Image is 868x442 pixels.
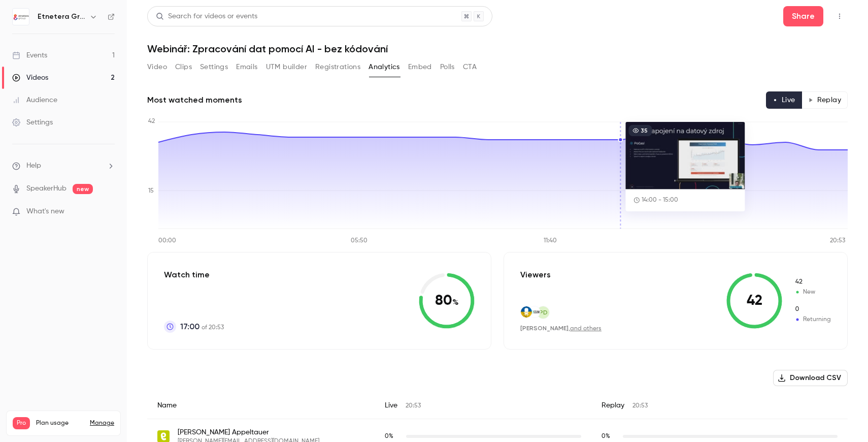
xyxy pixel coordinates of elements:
[385,433,393,439] span: 0 %
[36,419,84,427] span: Plan usage
[632,403,648,409] span: 20:53
[148,118,155,124] tspan: 42
[147,59,167,75] button: Video
[351,238,368,244] tspan: 05:50
[148,188,154,194] tspan: 15
[794,305,831,314] span: Returning
[178,427,319,437] span: [PERSON_NAME] Appeltauer
[766,91,802,109] button: Live
[773,370,848,386] button: Download CSV
[408,59,432,75] button: Embed
[147,43,848,55] h1: Webinář: Zpracování dat pomocí AI - bez kódování
[570,326,602,332] a: and others
[539,308,548,317] span: PD
[794,277,831,287] span: New
[463,59,477,75] button: CTA
[103,207,115,216] iframe: Noticeable Trigger
[12,161,115,171] li: help-dropdown-opener
[12,95,57,105] div: Audience
[236,59,257,75] button: Emails
[180,321,224,333] p: of 20:53
[602,433,610,439] span: 0 %
[12,73,48,83] div: Videos
[175,59,192,75] button: Clips
[830,238,845,244] tspan: 20:53
[147,392,375,419] div: Name
[158,238,176,244] tspan: 00:00
[200,59,228,75] button: Settings
[520,324,602,333] div: ,
[385,432,401,441] span: Live watch time
[375,392,591,419] div: Live
[26,206,64,217] span: What's new
[26,183,66,194] a: SpeakerHub
[544,238,557,244] tspan: 11:40
[266,59,307,75] button: UTM builder
[90,419,114,427] a: Manage
[406,403,421,409] span: 20:53
[520,325,569,332] span: [PERSON_NAME]
[794,315,831,324] span: Returning
[315,59,360,75] button: Registrations
[529,306,540,318] img: rossum.ai
[521,306,532,318] img: keboola.com
[180,321,199,333] span: 17:00
[802,91,848,109] button: Replay
[12,117,53,128] div: Settings
[13,417,30,429] span: Pro
[440,59,455,75] button: Polls
[591,392,848,419] div: Replay
[26,161,41,171] span: Help
[38,12,85,22] h6: Etnetera Group
[12,50,47,60] div: Events
[164,269,224,281] p: Watch time
[369,59,400,75] button: Analytics
[73,184,93,194] span: new
[147,94,242,106] h2: Most watched moments
[602,432,618,441] span: Replay watch time
[13,9,29,25] img: Etnetera Group
[831,8,848,24] button: Top Bar Actions
[794,288,831,297] span: New
[156,11,257,22] div: Search for videos or events
[783,6,823,26] button: Share
[520,269,551,281] p: Viewers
